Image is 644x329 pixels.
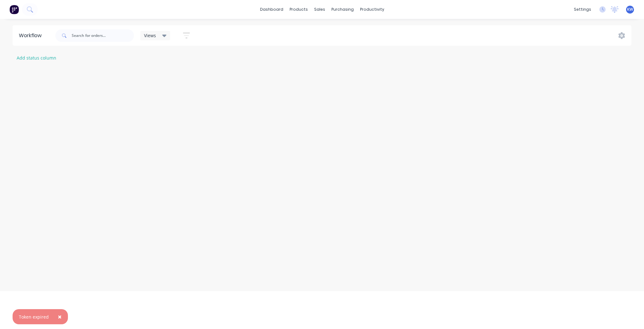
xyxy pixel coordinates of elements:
span: × [58,312,62,321]
input: Search for orders... [72,29,134,42]
a: dashboard [257,5,286,14]
div: purchasing [328,5,357,14]
button: Close [52,309,68,324]
button: Add status column [14,54,60,62]
span: Views [144,32,156,39]
div: sales [311,5,328,14]
div: Workflow [19,32,45,39]
div: productivity [357,5,387,14]
img: Factory [9,5,19,14]
div: products [286,5,311,14]
div: Token expired [19,314,49,320]
div: settings [571,5,594,14]
span: KW [627,7,633,12]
